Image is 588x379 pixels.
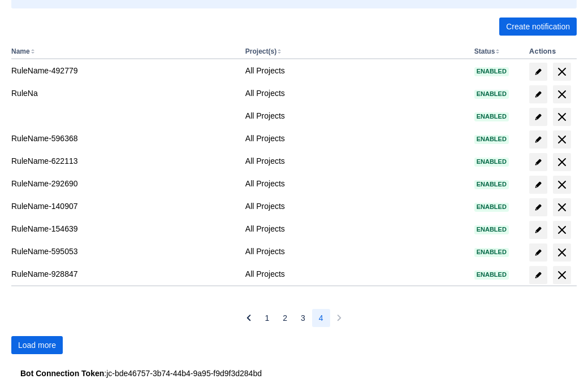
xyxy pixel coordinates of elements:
span: edit [534,180,543,189]
span: edit [534,67,543,76]
span: delete [555,268,569,282]
span: edit [534,112,543,121]
div: All Projects [245,65,465,76]
div: All Projects [245,223,465,234]
button: Load more [11,336,63,354]
button: Page 3 [294,309,312,327]
div: All Projects [245,133,465,144]
div: RuleName-140907 [11,201,236,212]
span: 2 [283,309,287,327]
span: edit [534,248,543,257]
div: All Projects [245,178,465,189]
span: Enabled [474,204,509,210]
button: Page 1 [258,309,276,327]
div: RuleNa [11,88,236,99]
span: delete [555,65,569,79]
div: RuleName-928847 [11,268,236,280]
div: All Projects [245,88,465,99]
span: 1 [265,309,269,327]
span: Enabled [474,249,509,255]
span: edit [534,90,543,99]
div: All Projects [245,201,465,212]
div: All Projects [245,268,465,280]
div: : jc-bde46757-3b74-44b4-9a95-f9d9f3d284bd [20,368,568,379]
div: RuleName-154639 [11,223,236,234]
span: delete [555,178,569,191]
nav: Pagination [240,309,348,327]
div: All Projects [245,246,465,257]
div: RuleName-292690 [11,178,236,189]
span: 4 [319,309,323,327]
button: Next [330,309,348,327]
span: Enabled [474,181,509,188]
button: Page 2 [276,309,294,327]
span: Enabled [474,136,509,142]
div: All Projects [245,155,465,167]
span: delete [555,88,569,101]
span: delete [555,155,569,169]
span: Create notification [506,18,570,36]
div: All Projects [245,110,465,121]
button: Status [474,47,495,55]
div: RuleName-492779 [11,65,236,76]
span: 3 [301,309,305,327]
button: Create notification [499,18,577,36]
span: edit [534,158,543,167]
span: Load more [18,336,56,354]
span: edit [534,135,543,144]
span: Enabled [474,226,509,233]
button: Name [11,47,30,55]
span: Enabled [474,159,509,165]
span: Enabled [474,91,509,97]
span: edit [534,271,543,280]
th: Actions [525,45,577,59]
button: Page 4 [312,309,330,327]
strong: Bot Connection Token [20,369,104,378]
span: Enabled [474,114,509,120]
button: Project(s) [245,47,276,55]
span: delete [555,133,569,146]
span: delete [555,246,569,259]
span: delete [555,201,569,214]
div: RuleName-596368 [11,133,236,144]
span: Enabled [474,68,509,75]
button: Previous [240,309,258,327]
div: RuleName-595053 [11,246,236,257]
span: Enabled [474,272,509,278]
span: delete [555,223,569,237]
span: edit [534,203,543,212]
div: RuleName-622113 [11,155,236,167]
span: delete [555,110,569,124]
span: edit [534,225,543,234]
